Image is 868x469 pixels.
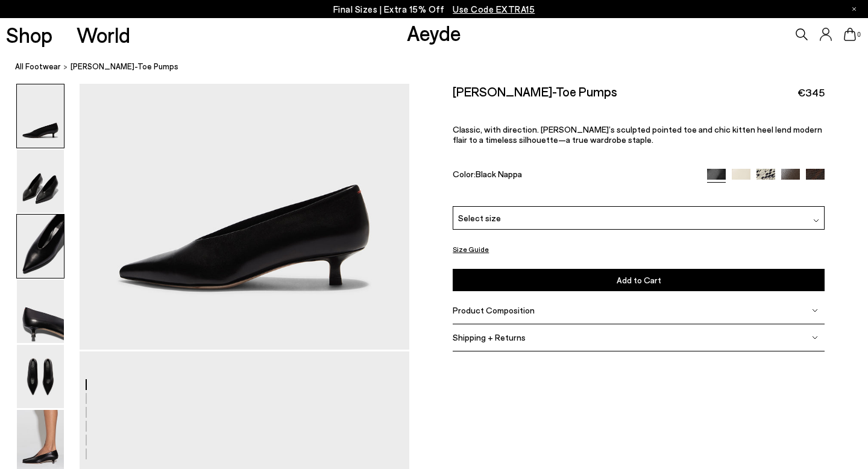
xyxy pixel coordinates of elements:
span: 0 [856,31,862,38]
span: Black Nappa [476,168,522,178]
span: Navigate to /collections/ss25-final-sizes [453,4,535,14]
div: Color: [453,168,695,182]
a: 0 [844,28,856,41]
span: Add to Cart [617,275,661,285]
button: Size Guide [453,242,489,257]
a: Shop [6,24,52,45]
span: Product Composition [453,305,535,315]
a: All Footwear [15,60,61,73]
img: svg%3E [812,307,818,313]
img: svg%3E [813,218,819,224]
img: svg%3E [812,335,818,341]
span: Select size [458,212,501,224]
button: Add to Cart [453,269,825,291]
p: Final Sizes | Extra 15% Off [333,2,535,17]
a: World [77,24,130,45]
nav: breadcrumb [15,51,868,84]
a: Aeyde [407,20,461,45]
img: Clara Pointed-Toe Pumps - Image 2 [17,150,64,213]
img: Clara Pointed-Toe Pumps - Image 3 [17,215,64,278]
span: €345 [797,85,825,100]
img: Clara Pointed-Toe Pumps - Image 1 [17,84,64,148]
p: Classic, with direction. [PERSON_NAME]’s sculpted pointed toe and chic kitten heel lend modern fl... [453,124,825,145]
span: [PERSON_NAME]-Toe Pumps [71,60,178,73]
span: Shipping + Returns [453,332,526,342]
img: Clara Pointed-Toe Pumps - Image 5 [17,345,64,408]
h2: [PERSON_NAME]-Toe Pumps [453,84,617,99]
img: Clara Pointed-Toe Pumps - Image 4 [17,280,64,343]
